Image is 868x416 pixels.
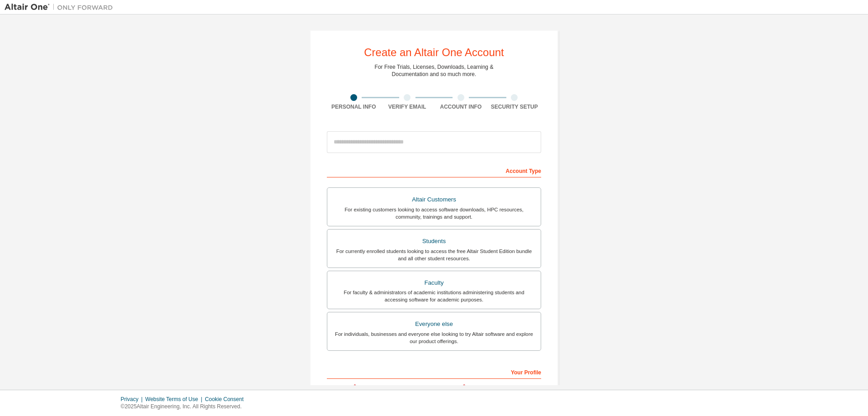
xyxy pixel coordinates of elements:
[121,403,249,411] p: © 2025 Altair Engineering, Inc. All Rights Reserved.
[327,163,541,177] div: Account Type
[333,248,535,262] div: For currently enrolled students looking to access the free Altair Student Edition bundle and all ...
[145,396,205,403] div: Website Terms of Use
[333,289,535,303] div: For faculty & administrators of academic institutions administering students and accessing softwa...
[5,3,118,12] img: Altair One
[327,364,541,379] div: Your Profile
[333,277,535,289] div: Faculty
[375,63,494,78] div: For Free Trials, Licenses, Downloads, Learning & Documentation and so much more.
[381,103,434,110] div: Verify Email
[364,47,504,58] div: Create an Altair One Account
[437,383,541,391] label: Last Name
[434,103,488,110] div: Account Info
[333,330,535,345] div: For individuals, businesses and everyone else looking to try Altair software and explore our prod...
[327,383,431,391] label: First Name
[333,193,535,206] div: Altair Customers
[205,396,249,403] div: Cookie Consent
[333,206,535,220] div: For existing customers looking to access software downloads, HPC resources, community, trainings ...
[333,318,535,330] div: Everyone else
[327,103,381,110] div: Personal Info
[121,396,145,403] div: Privacy
[333,235,535,248] div: Students
[488,103,542,110] div: Security Setup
